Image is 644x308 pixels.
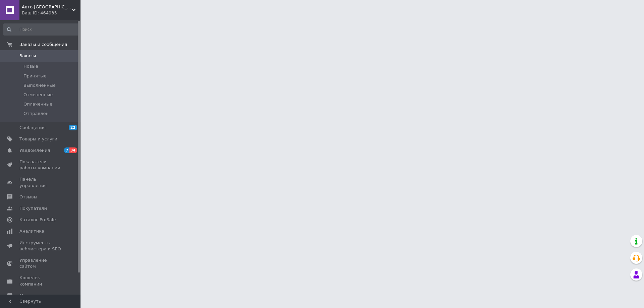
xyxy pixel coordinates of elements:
[22,4,72,10] span: Авто Одесса
[19,205,47,211] span: Покупатели
[19,136,57,142] span: Товары и услуги
[19,217,56,223] span: Каталог ProSale
[23,73,47,79] span: Принятые
[19,42,67,48] span: Заказы и сообщения
[19,159,62,171] span: Показатели работы компании
[23,111,49,117] span: Отправлен
[19,293,37,299] span: Маркет
[19,194,37,200] span: Отзывы
[23,63,38,69] span: Новые
[19,275,62,287] span: Кошелек компании
[69,147,77,153] span: 34
[64,147,69,153] span: 7
[19,257,62,269] span: Управление сайтом
[19,125,46,131] span: Сообщения
[3,23,79,36] input: Поиск
[19,228,44,234] span: Аналитика
[19,147,50,153] span: Уведомления
[23,92,53,98] span: Отмененные
[69,125,77,130] span: 22
[19,176,62,188] span: Панель управления
[22,10,80,16] div: Ваш ID: 464935
[23,101,52,107] span: Оплаченные
[19,53,36,59] span: Заказы
[19,240,62,252] span: Инструменты вебмастера и SEO
[23,82,56,88] span: Выполненные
